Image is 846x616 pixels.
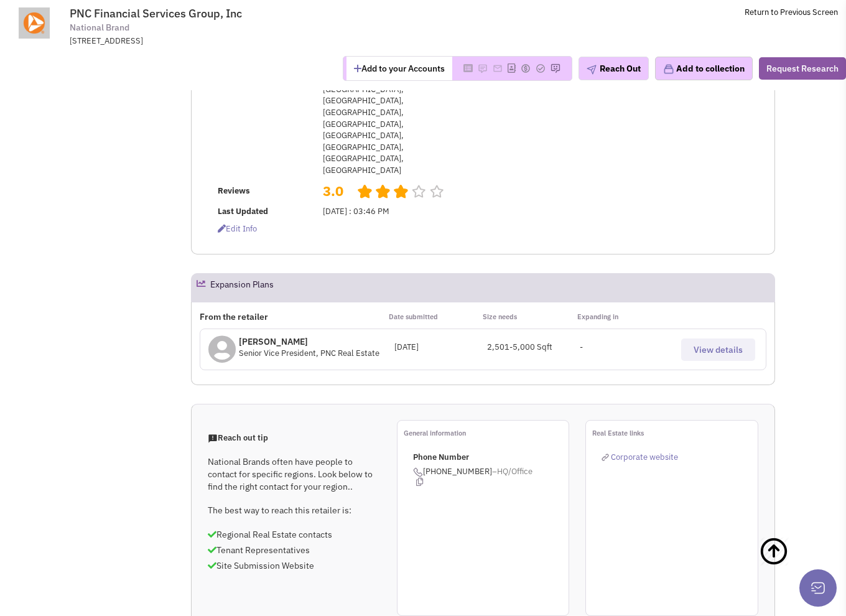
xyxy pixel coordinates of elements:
[587,65,597,75] img: plane.png
[320,203,475,220] td: [DATE] : 03:46 PM
[208,544,381,556] p: Tenant Representatives
[759,57,846,80] button: Request Research
[70,35,394,47] div: [STREET_ADDRESS]
[413,466,569,486] span: [PHONE_NUMBER]
[70,21,129,34] span: National Brand
[663,63,674,75] img: icon-collection-lavender.png
[493,63,503,73] img: Please add to your accounts
[208,432,268,443] span: Reach out tip
[592,427,758,439] p: Real Estate links
[394,342,487,353] div: [DATE]
[323,182,348,188] h2: 3.0
[346,57,452,80] button: Add to your Accounts
[492,466,532,477] span: –HQ/Office
[413,452,569,464] p: Phone Number
[694,344,743,355] span: View details
[208,559,381,572] p: Site Submission Website
[218,223,257,234] span: Edit info
[413,467,423,477] img: icon-phone.png
[239,335,379,348] p: [PERSON_NAME]
[389,310,483,323] p: Date submitted
[210,274,274,301] h2: Expansion Plans
[521,63,531,73] img: Please add to your accounts
[218,185,250,196] b: Reviews
[208,504,381,516] p: The best way to reach this retailer is:
[611,452,678,462] span: Corporate website
[681,338,755,361] button: View details
[580,342,672,353] div: -
[239,348,379,358] span: Senior Vice President, PNC Real Estate
[487,342,580,353] div: 2,501-5,000 Sqft
[655,57,753,80] button: Add to collection
[478,63,488,73] img: Please add to your accounts
[208,528,381,541] p: Regional Real Estate contacts
[745,7,838,17] a: Return to Previous Screen
[218,206,268,217] b: Last Updated
[8,7,60,39] img: www.pnc.com
[551,63,560,73] img: Please add to your accounts
[579,57,649,80] button: Reach Out
[208,455,381,493] p: National Brands often have people to contact for specific regions. Look below to find the right c...
[404,427,569,439] p: General information
[759,524,821,605] a: Back To Top
[577,310,672,323] p: Expanding in
[536,63,546,73] img: Please add to your accounts
[602,454,609,461] img: reachlinkicon.png
[602,452,678,462] a: Corporate website
[200,310,389,323] p: From the retailer
[70,6,242,21] span: PNC Financial Services Group, Inc
[483,310,577,323] p: Size needs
